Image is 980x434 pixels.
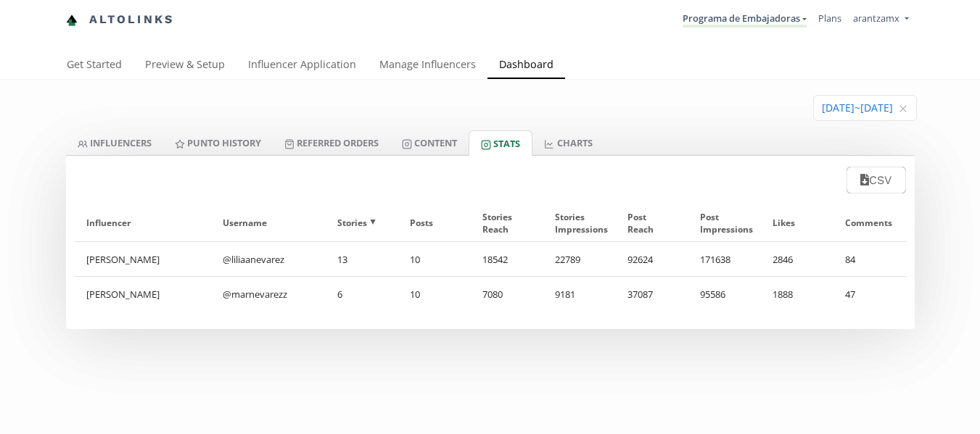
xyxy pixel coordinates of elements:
[543,242,616,276] div: 22789
[15,14,61,58] iframe: chat widget
[398,242,471,276] div: 10
[471,242,543,276] div: 18542
[688,242,761,276] div: 171638
[773,204,822,241] div: Likes
[211,277,325,312] div: @ marnevarezz
[899,101,907,116] span: Clear
[469,130,532,156] a: Stats
[163,130,273,155] a: Punto HISTORY
[66,130,163,155] a: INFLUENCERS
[66,14,78,26] img: favicon-32x32.png
[66,8,175,32] a: Altolinks
[410,204,459,241] div: Posts
[847,167,905,193] button: CSV
[543,277,616,312] div: 9181
[487,51,565,80] a: Dashboard
[833,242,906,276] div: 84
[532,130,604,155] a: CHARTS
[398,277,471,312] div: 10
[616,242,688,276] div: 92624
[845,204,894,241] div: Comments
[75,242,212,276] div: [PERSON_NAME]
[367,215,379,230] span: ▲
[688,277,761,312] div: 95586
[273,130,390,155] a: Referred Orders
[471,277,543,312] div: 7080
[761,242,833,276] div: 2846
[236,51,368,80] a: Influencer Application
[368,51,487,80] a: Manage Influencers
[818,12,841,25] a: Plans
[616,277,688,312] div: 37087
[133,51,236,80] a: Preview & Setup
[337,204,387,241] div: Stories
[55,51,133,80] a: Get Started
[75,277,212,312] div: [PERSON_NAME]
[853,12,908,28] a: arantzamx
[627,204,677,241] div: Post Reach
[700,204,749,241] div: Post Impressions
[390,130,469,155] a: Content
[761,277,833,312] div: 1888
[555,204,604,241] div: Stories Impressions
[211,242,325,276] div: @ liliaanevarez
[326,242,398,276] div: 13
[899,104,907,113] svg: close
[223,204,313,241] div: Username
[86,204,200,241] div: Influencer
[326,277,398,312] div: 6
[683,12,807,28] a: Programa de Embajadoras
[833,277,906,312] div: 47
[482,204,532,241] div: Stories Reach
[853,12,899,25] span: arantzamx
